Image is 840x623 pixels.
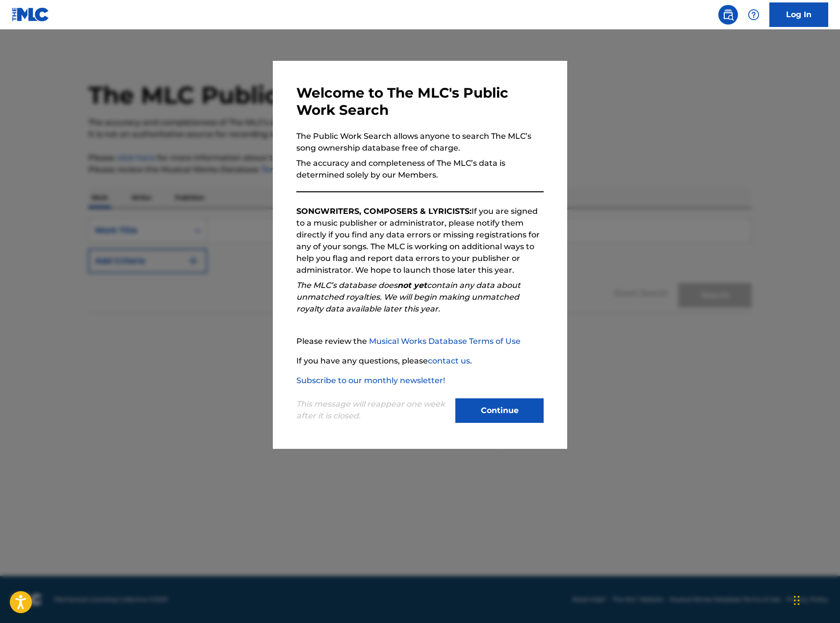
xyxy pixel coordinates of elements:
[296,281,521,313] em: The MLC’s database does contain any data about unmatched royalties. We will begin making unmatche...
[791,576,840,623] iframe: Chat Widget
[369,337,521,346] a: Musical Works Database Terms of Use
[296,336,544,347] p: Please review the
[296,207,472,216] strong: SONGWRITERS, COMPOSERS & LYRICISTS:
[296,84,544,119] h3: Welcome to The MLC's Public Work Search
[428,356,470,365] a: contact us
[296,130,544,154] p: The Public Work Search allows anyone to search The MLC’s song ownership database free of charge.
[296,398,449,422] p: This message will reappear one week after it is closed.
[296,157,544,181] p: The accuracy and completeness of The MLC’s data is determined solely by our Members.
[296,376,445,385] a: Subscribe to our monthly newsletter!
[794,586,800,615] div: Drag
[748,9,760,21] img: help
[718,5,738,25] a: Public Search
[12,7,50,22] img: MLC Logo
[722,9,734,21] img: search
[455,398,544,423] button: Continue
[296,355,544,367] p: If you have any questions, please .
[744,5,763,25] div: Help
[397,281,427,290] strong: not yet
[296,206,544,276] p: If you are signed to a music publisher or administrator, please notify them directly if you find ...
[769,2,828,27] a: Log In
